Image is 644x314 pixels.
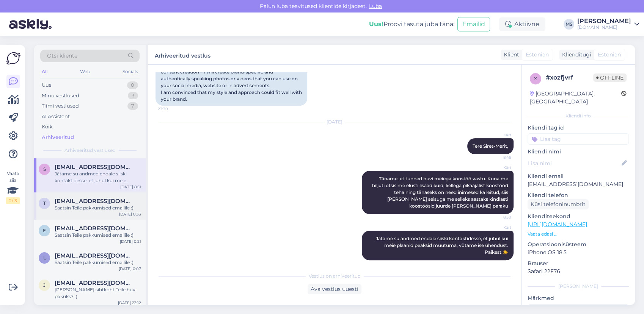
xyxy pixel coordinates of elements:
[42,113,70,120] div: AI Assistent
[55,205,141,211] div: Saatsin Teile pakkumised emailile :)
[55,225,134,232] span: erikakant@gmail.com
[128,92,138,100] div: 3
[483,261,511,266] span: 8:51
[528,172,629,180] p: Kliendi email
[577,18,631,24] div: [PERSON_NAME]
[528,133,629,145] input: Lisa tag
[528,294,629,302] p: Märkmed
[534,76,537,81] span: x
[564,19,574,30] div: MS
[127,81,138,89] div: 0
[528,283,629,290] div: [PERSON_NAME]
[64,147,116,154] span: Arhiveeritud vestlused
[55,170,141,184] div: Jätame su andmed endale siiski kontaktidesse, et juhul kui meie plaanid peaksid muutuma, võtame i...
[43,166,46,172] span: s
[6,51,20,66] img: Askly Logo
[528,180,629,188] p: [EMAIL_ADDRESS][DOMAIN_NAME]
[501,51,519,59] div: Klient
[55,198,134,205] span: taive2@hotmail.com
[309,273,361,280] span: Vestlus on arhiveeritud
[127,102,138,110] div: 7
[577,18,639,30] a: [PERSON_NAME][DOMAIN_NAME]
[121,67,140,77] div: Socials
[528,241,629,248] p: Operatsioonisüsteem
[6,197,20,204] div: 2 / 3
[528,148,629,156] p: Kliendi nimi
[40,67,49,77] div: All
[42,123,53,131] div: Kõik
[47,52,77,60] span: Otsi kliente
[6,170,20,204] div: Vaata siia
[55,252,134,259] span: liibergstrom@gmail.com
[43,200,46,206] span: t
[43,228,46,233] span: e
[528,212,629,220] p: Klienditeekond
[483,165,511,170] span: Kärt
[473,143,508,149] span: Tere Siret-Merit,
[42,134,74,141] div: Arhiveeritud
[119,266,141,272] div: [DATE] 0:07
[530,90,621,106] div: [GEOGRAPHIC_DATA], [GEOGRAPHIC_DATA]
[367,3,384,9] span: Luba
[593,73,627,82] span: Offline
[528,259,629,267] p: Brauser
[55,286,141,300] div: [PERSON_NAME] sihtkoht Teile huvi pakuks? :)
[55,280,134,286] span: jheinaste@gmail.com
[483,155,511,160] span: 8:48
[528,191,629,199] p: Kliendi telefon
[483,225,511,230] span: Kärt
[526,51,549,59] span: Estonian
[55,259,141,266] div: Saatsin Teile pakkumised emailile :)
[546,73,593,82] div: # xozfjvrf
[528,231,629,237] p: Vaata edasi ...
[120,239,141,244] div: [DATE] 0:21
[528,248,629,256] p: iPhone OS 18.5
[598,51,621,59] span: Estonian
[308,284,361,294] div: Ava vestlus uuesti
[528,159,620,167] input: Lisa nimi
[119,211,141,217] div: [DATE] 0:33
[483,132,511,138] span: Kärt
[577,24,631,30] div: [DOMAIN_NAME]
[42,92,79,100] div: Minu vestlused
[528,199,589,209] div: Küsi telefoninumbrit
[118,300,141,306] div: [DATE] 23:12
[457,17,490,31] button: Emailid
[559,51,591,59] div: Klienditugi
[42,81,51,89] div: Uus
[528,124,629,132] p: Kliendi tag'id
[79,67,92,77] div: Web
[158,106,186,112] span: 23:30
[55,164,134,170] span: siretmeritmasso1@gmail.com
[43,255,46,261] span: l
[499,17,545,31] div: Aktiivne
[155,50,210,60] label: Arhiveeritud vestlus
[528,112,629,119] div: Kliendi info
[55,232,141,239] div: Saatsin Teile pakkumised emailile :)
[372,176,509,209] span: Täname, et tunned huvi meiega koostöö vastu. Kuna me hiljuti otsisime elustiilisaadikuid, kellega...
[528,267,629,275] p: Safari 22F76
[156,119,514,125] div: [DATE]
[369,20,454,29] div: Proovi tasuta juba täna:
[528,221,587,228] a: [URL][DOMAIN_NAME]
[120,184,141,190] div: [DATE] 8:51
[376,236,509,255] span: Jätame su andmed endale siiski kontaktidesse, et juhul kui meie plaanid peaksid muutuma, võtame i...
[43,282,46,288] span: j
[483,214,511,220] span: 8:50
[42,102,79,110] div: Tiimi vestlused
[369,20,383,28] b: Uus!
